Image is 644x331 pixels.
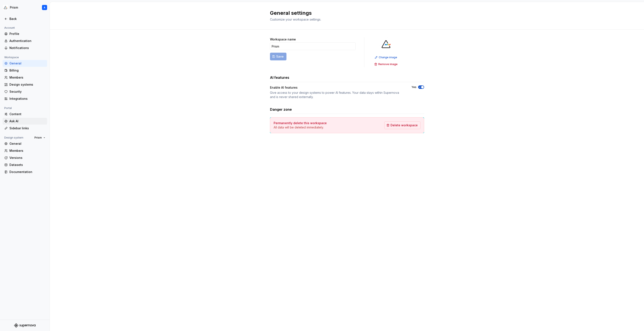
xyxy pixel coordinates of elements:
[391,123,418,127] span: Delete workspace
[9,163,45,167] div: Datasets
[9,75,45,80] div: Members
[411,85,416,89] label: Yes
[270,91,404,99] div: Give access to your design systems to power AI features. Your data stays within Supernova and is ...
[3,135,25,140] div: Design system
[9,82,45,87] div: Design systems
[9,112,45,116] div: Content
[3,60,47,67] a: General
[270,18,321,21] span: Customize your workspace settings.
[3,111,47,118] a: Content
[270,37,296,42] label: Workspace name
[3,25,16,30] div: Account
[10,5,18,10] div: Prism
[270,75,289,80] h3: AI features
[3,67,47,74] a: Billing
[379,56,397,59] span: Change image
[3,168,47,175] a: Documentation
[9,119,45,123] div: Ask AI
[9,149,45,153] div: Members
[3,37,47,44] a: Authentication
[3,125,47,132] a: Sidebar links
[9,68,45,73] div: Billing
[9,32,45,36] div: Profile
[14,323,36,328] svg: Supernova Logo
[373,61,400,67] button: Remove image
[9,97,45,101] div: Integrations
[9,89,45,94] div: Security
[9,46,45,50] div: Notifications
[270,85,298,90] div: Enable AI features
[9,39,45,43] div: Authentication
[3,147,47,154] a: Members
[9,61,45,66] div: General
[378,63,398,66] span: Remove image
[373,54,399,60] button: Change image
[274,125,327,130] p: All data will be deleted immediately.
[1,3,49,12] button: PrismA
[3,88,47,95] a: Security
[34,136,42,139] span: Prism
[3,154,47,161] a: Versions
[270,107,292,112] h3: Danger zone
[44,6,45,9] div: A
[9,170,45,174] div: Documentation
[274,121,327,125] h4: Permanently delete this workspace
[3,95,47,102] a: Integrations
[3,106,13,111] div: Portal
[9,17,45,21] div: Back
[9,156,45,160] div: Versions
[3,45,47,51] a: Notifications
[3,30,47,37] a: Profile
[3,118,47,125] a: Ask AI
[3,81,47,88] a: Design systems
[3,140,47,147] a: General
[3,161,47,168] a: Datasets
[3,5,8,10] img: 933d721a-f27f-49e1-b294-5bdbb476d662.png
[379,37,393,51] img: 933d721a-f27f-49e1-b294-5bdbb476d662.png
[3,74,47,81] a: Members
[3,15,47,22] a: Back
[9,126,45,130] div: Sidebar links
[3,55,21,60] div: Workspace
[270,10,419,16] h2: General settings
[384,121,420,129] button: Delete workspace
[9,142,45,146] div: General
